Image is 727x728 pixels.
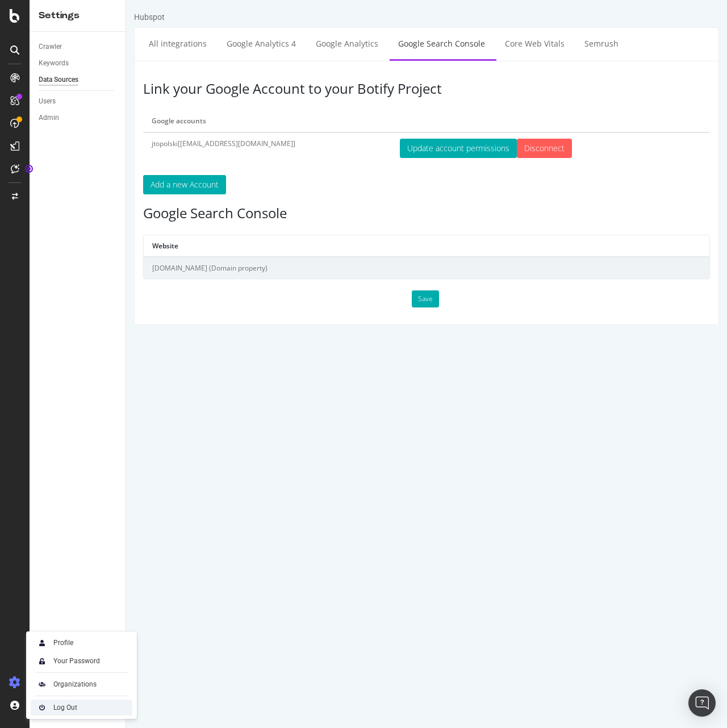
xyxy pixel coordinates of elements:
[181,28,261,59] a: Google Analytics
[391,139,446,158] input: Disconnect
[31,700,132,715] a: Log Out
[286,290,313,307] button: Save
[8,11,39,23] div: Hubspot
[39,57,69,69] div: Keywords
[31,676,132,692] a: Organizations
[39,112,59,124] div: Admin
[35,677,49,691] img: AtrBVVRoAgWaAAAAAElFTkSuQmCC
[39,95,118,107] a: Users
[53,656,100,665] div: Your Password
[18,235,583,257] th: Website
[370,28,447,59] a: Core Web Vitals
[39,74,78,86] div: Data Sources
[17,81,584,96] h3: Link your Google Account to your Botify Project
[35,654,49,668] img: tUVSALn78D46LlpAY8klYZqgKwTuBm2K29c6p1XQNDCsM0DgKSSoAXXevcAwljcHBINEg0LrUEktgcYYD5sVUphq1JigPmkfB...
[92,28,178,59] a: Google Analytics 4
[35,636,49,650] img: Xx2yTbCeVcdxHMdxHOc+8gctb42vCocUYgAAAABJRU5ErkJggg==
[450,28,501,59] a: Semrush
[17,132,265,164] td: jtopolski[[EMAIL_ADDRESS][DOMAIN_NAME]]
[31,635,132,651] a: Profile
[53,703,77,712] div: Log Out
[53,680,97,689] div: Organizations
[39,41,62,53] div: Crawler
[264,28,367,59] a: Google Search Console
[274,139,391,158] button: Update account permissions
[39,112,118,124] a: Admin
[24,164,34,174] div: Tooltip anchor
[39,57,118,69] a: Keywords
[39,95,56,107] div: Users
[18,257,583,278] td: [DOMAIN_NAME] (Domain property)
[31,653,132,669] a: Your Password
[53,638,73,647] div: Profile
[17,110,265,132] th: Google accounts
[14,28,89,59] a: All integrations
[688,689,716,717] div: Open Intercom Messenger
[35,701,49,714] img: prfnF3csMXgAAAABJRU5ErkJggg==
[39,74,118,86] a: Data Sources
[17,206,584,221] h3: Google Search Console
[17,175,100,194] button: Add a new Account
[39,9,116,22] div: Settings
[39,41,118,53] a: Crawler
